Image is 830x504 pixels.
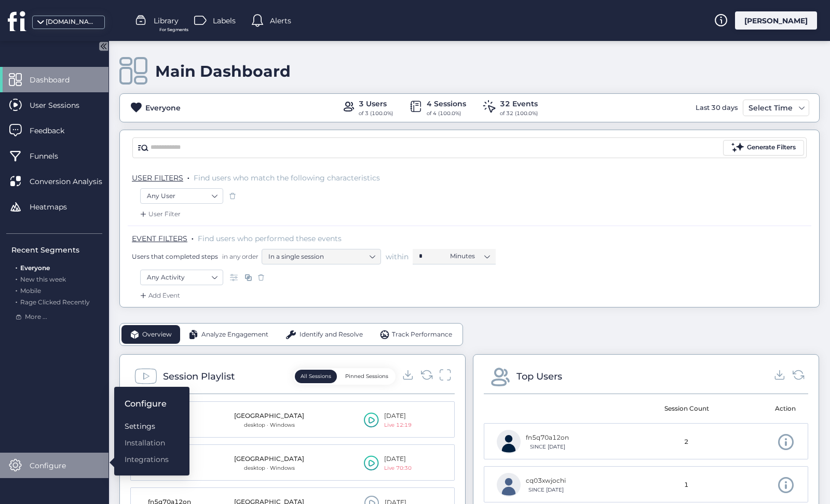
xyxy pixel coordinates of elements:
[339,370,394,383] button: Pinned Sessions
[500,109,538,118] div: of 32 (100.0%)
[20,298,90,306] span: Rage Clicked Recently
[25,312,47,322] span: More ...
[155,62,291,81] div: Main Dashboard
[147,188,216,204] nz-select-item: Any User
[11,244,102,256] div: Recent Segments
[145,102,181,114] div: Everyone
[147,270,216,285] nz-select-item: Any Activity
[270,15,291,26] span: Alerts
[386,251,409,262] span: within
[384,464,412,472] div: Live 70:30
[359,98,393,109] div: 3 Users
[16,262,17,272] span: .
[30,125,80,136] span: Feedback
[30,74,85,86] span: Dashboard
[516,369,562,384] div: Top Users
[192,232,194,242] span: .
[684,437,688,447] span: 2
[125,437,169,449] div: Installation
[142,330,172,340] span: Overview
[526,486,566,494] div: SINCE [DATE]
[132,173,183,183] span: USER FILTERS
[30,460,81,471] span: Configure
[213,15,236,26] span: Labels
[16,285,17,295] span: .
[526,476,566,486] div: cq03xwjochi
[295,370,337,383] button: All Sessions
[234,411,304,421] div: [GEOGRAPHIC_DATA]
[747,143,796,152] div: Generate Filters
[132,252,218,261] span: Users that completed steps
[300,330,363,340] span: Identify and Resolve
[427,98,466,109] div: 4 Sessions
[359,109,393,118] div: of 3 (100.0%)
[220,252,258,261] span: in any order
[132,234,187,243] span: EVENT FILTERS
[125,397,169,410] div: Configure
[154,15,179,26] span: Library
[384,421,412,429] div: Live 12:19
[392,330,452,340] span: Track Performance
[746,102,795,114] div: Select Time
[30,201,83,213] span: Heatmaps
[201,330,268,340] span: Analyze Engagement
[450,248,489,264] nz-select-item: Minutes
[268,249,374,264] nz-select-item: In a single session
[234,464,304,472] div: desktop · Windows
[159,26,188,33] span: For Segments
[46,17,98,27] div: [DOMAIN_NAME]
[187,171,189,181] span: .
[427,109,466,118] div: of 4 (100.0%)
[234,421,304,429] div: desktop · Windows
[234,454,304,464] div: [GEOGRAPHIC_DATA]
[138,209,181,219] div: User Filter
[500,98,538,109] div: 32 Events
[16,296,17,306] span: .
[125,421,169,432] div: Settings
[646,394,727,423] mat-header-cell: Session Count
[194,173,380,183] span: Find users who match the following characteristics
[198,234,342,243] span: Find users who performed these events
[693,100,740,116] div: Last 30 days
[526,433,569,443] div: fn5q70a12on
[20,264,50,272] span: Everyone
[735,11,817,30] div: [PERSON_NAME]
[526,443,569,451] div: SINCE [DATE]
[30,176,118,187] span: Conversion Analysis
[138,290,180,301] div: Add Event
[727,394,808,423] mat-header-cell: Action
[125,454,169,465] div: Integrations
[684,480,688,490] span: 1
[384,454,412,464] div: [DATE]
[20,275,66,283] span: New this week
[384,411,412,421] div: [DATE]
[163,369,235,384] div: Session Playlist
[20,287,41,295] span: Mobile
[16,273,17,283] span: .
[723,140,804,156] button: Generate Filters
[30,100,95,111] span: User Sessions
[30,150,74,162] span: Funnels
